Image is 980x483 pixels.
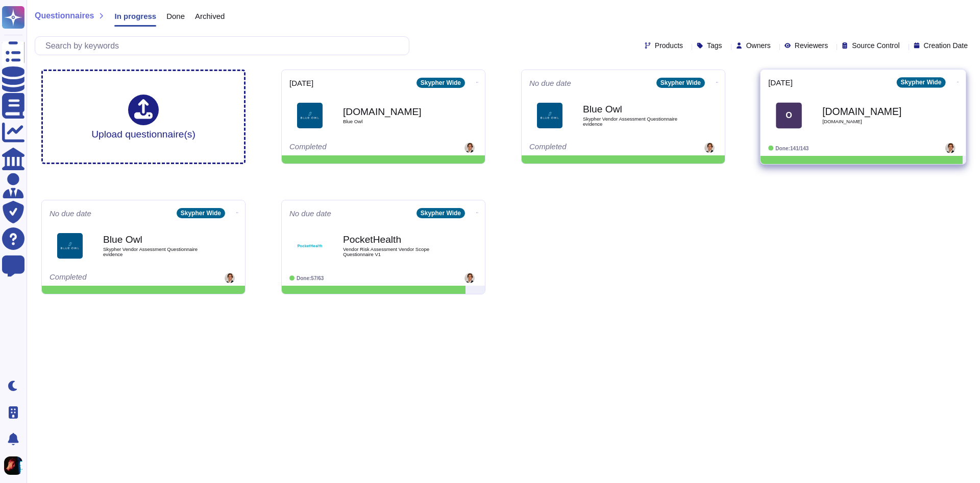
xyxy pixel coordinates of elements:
button: user [2,454,30,477]
span: Done [166,12,185,20]
span: In progress [114,12,156,20]
div: Skypher Wide [416,208,465,218]
span: Skypher Vendor Assessment Questionnaire evidence [103,247,205,257]
input: Search by keywords [40,37,409,55]
span: Tags [707,42,722,49]
img: Logo [297,103,323,128]
span: [DATE] [289,79,313,87]
span: No due date [50,210,91,217]
div: Completed [289,143,414,153]
div: Skypher Wide [896,77,945,87]
span: No due date [529,79,571,87]
b: Blue Owl [583,104,685,114]
span: Questionnaires [35,12,94,20]
span: Source Control [852,42,899,49]
div: O [776,102,802,128]
span: Skypher Vendor Assessment Questionnaire evidence [583,117,685,126]
img: user [704,143,715,153]
img: user [464,143,475,153]
span: [DOMAIN_NAME] [822,119,925,124]
div: Completed [529,143,654,153]
span: Blue Owl [343,119,445,124]
span: Done: 57/63 [297,275,324,281]
div: Skypher Wide [416,78,465,88]
img: user [225,273,235,283]
span: Owners [746,42,771,49]
span: Archived [195,12,225,20]
b: PocketHealth [343,235,445,244]
img: Logo [537,103,562,128]
span: Creation Date [924,42,968,49]
span: Reviewers [795,42,828,49]
img: Logo [297,233,323,259]
b: Blue Owl [103,235,205,244]
span: Products [655,42,683,49]
div: Skypher Wide [177,208,225,218]
span: No due date [289,210,331,217]
span: Vendor Risk Assessment Vendor Scope Questionnaire V1 [343,247,445,257]
span: [DATE] [768,79,793,86]
b: [DOMAIN_NAME] [822,106,925,116]
img: user [945,143,955,153]
div: Skypher Wide [656,78,705,88]
img: user [4,456,22,475]
b: [DOMAIN_NAME] [343,107,445,117]
span: Done: 141/143 [775,145,808,151]
img: user [464,273,475,283]
img: Logo [57,233,83,259]
div: Completed [50,273,175,283]
div: Upload questionnaire(s) [91,95,195,139]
